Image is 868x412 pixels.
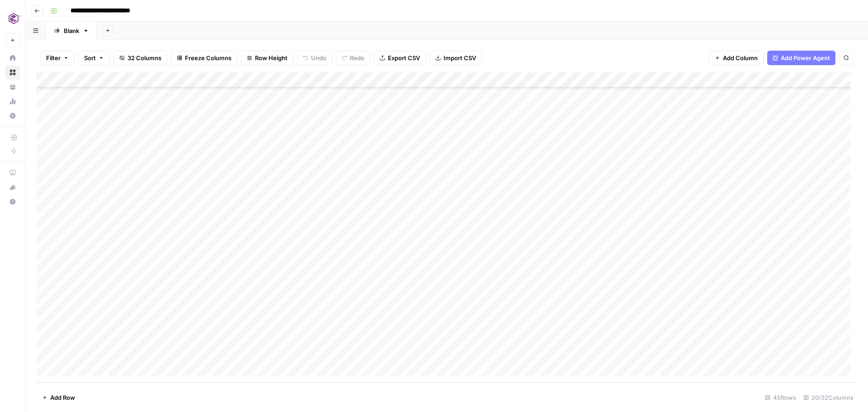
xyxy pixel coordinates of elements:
span: Filter [46,53,61,62]
a: Home [5,51,20,65]
button: Freeze Columns [171,51,237,65]
button: Help + Support [5,194,20,209]
span: Redo [350,53,364,62]
button: Workspace: Commvault [5,7,20,30]
button: 32 Columns [113,51,167,65]
button: Row Height [241,51,293,65]
button: Filter [40,51,75,65]
a: Your Data [5,80,20,94]
span: Row Height [255,53,288,62]
button: Sort [78,51,110,65]
span: Add Column [723,53,758,62]
button: Export CSV [374,51,426,65]
a: Browse [5,65,20,80]
span: Add Power Agent [781,53,830,62]
span: 32 Columns [127,53,161,62]
button: Add Row [37,390,80,405]
button: Import CSV [429,51,482,65]
div: 45 Rows [761,390,800,405]
a: AirOps Academy [5,166,20,180]
a: Settings [5,109,20,123]
button: Undo [297,51,332,65]
div: 20/32 Columns [800,390,857,405]
button: Add Column [709,51,764,65]
button: Add Power Agent [767,51,835,65]
button: What's new? [5,180,20,194]
span: Undo [311,53,326,62]
span: Freeze Columns [185,53,231,62]
a: Blank [46,22,97,40]
span: Add Row [50,393,75,402]
a: Usage [5,94,20,109]
div: What's new? [6,180,19,194]
div: Blank [64,26,79,35]
img: Commvault Logo [5,10,22,27]
button: Redo [336,51,370,65]
span: Sort [84,53,96,62]
span: Import CSV [443,53,476,62]
span: Export CSV [388,53,420,62]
